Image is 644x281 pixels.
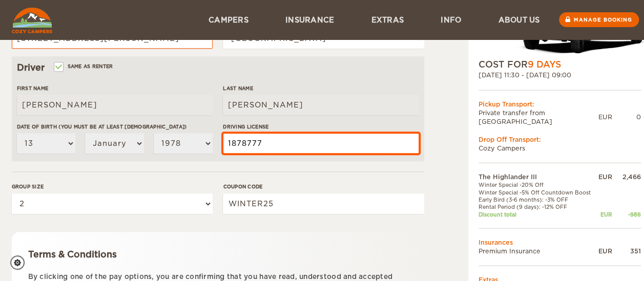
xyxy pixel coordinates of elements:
label: Date of birth (You must be at least [DEMOGRAPHIC_DATA]) [17,123,213,131]
div: EUR [596,246,612,255]
div: COST FOR [479,58,641,71]
div: 351 [612,246,641,255]
div: [DATE] 11:30 - [DATE] 09:00 [479,71,641,79]
input: e.g. 14789654B [223,133,419,154]
input: e.g. William [17,95,213,115]
td: Early Bird (3-6 months): -3% OFF [479,196,596,203]
td: Discount total [479,210,596,218]
label: Last Name [223,84,419,92]
div: Driver [17,61,419,74]
td: Cozy Campers [479,144,641,153]
div: Terms & Conditions [28,248,408,261]
input: Same as renter [55,64,61,71]
div: Pickup Transport: [479,99,641,108]
div: EUR [596,172,612,181]
td: Private transfer from [GEOGRAPHIC_DATA] [479,108,598,125]
div: EUR [596,210,612,218]
a: Cookie settings [10,255,31,270]
td: Winter Special -20% Off [479,181,596,188]
label: Group size [12,183,213,190]
div: -986 [612,210,641,218]
span: 9 Days [528,59,561,70]
td: Insurances [479,237,641,246]
img: Cozy Campers [12,8,52,33]
div: EUR [598,113,612,121]
div: 2,466 [612,172,641,181]
label: Driving License [223,123,419,131]
a: Manage booking [559,12,639,27]
td: Premium Insurance [479,246,596,255]
label: Coupon code [223,183,424,190]
label: Same as renter [55,61,113,71]
td: Rental Period (9 days): -12% OFF [479,203,596,210]
div: 0 [612,113,641,121]
td: Winter Special -5% Off Countdown Boost [479,188,596,196]
td: The Highlander III [479,172,596,181]
div: Drop Off Transport: [479,135,641,143]
input: e.g. Smith [223,95,419,115]
label: First Name [17,84,213,92]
